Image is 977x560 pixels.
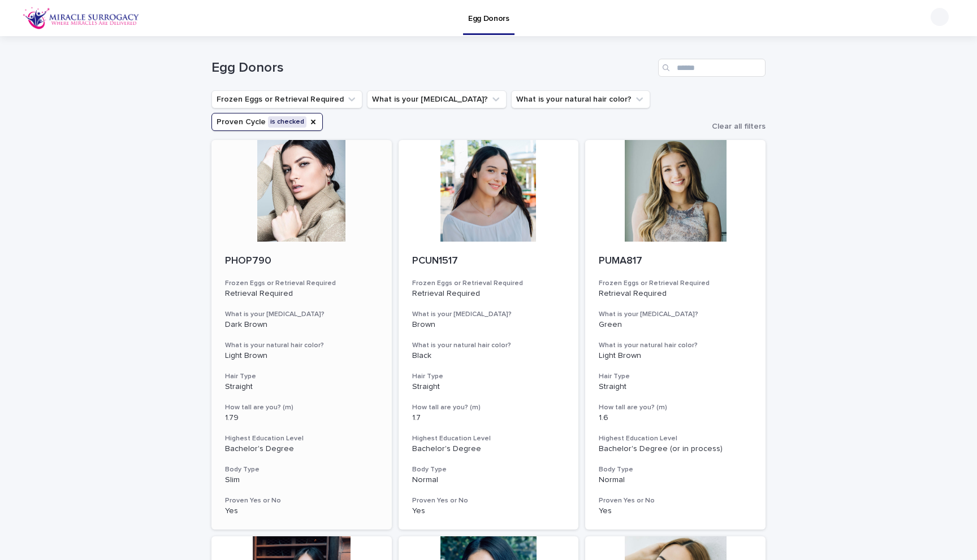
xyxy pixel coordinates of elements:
button: Proven Cycle [211,113,323,131]
p: PUMA817 [599,255,752,268]
h3: What is your natural hair color? [225,341,378,350]
button: What is your natural hair color? [511,90,650,108]
p: Straight [599,382,752,392]
h3: Proven Yes or No [412,496,565,505]
h3: Body Type [412,465,565,474]
h3: Frozen Eggs or Retrieval Required [599,279,752,288]
p: Green [599,320,752,330]
button: What is your eye color? [367,90,507,108]
h3: Hair Type [599,372,752,381]
p: PCUN1517 [412,255,565,268]
p: Brown [412,320,565,330]
p: Retrieval Required [412,289,565,299]
h3: How tall are you? (m) [412,403,565,412]
button: Frozen Eggs or Retrieval Required [211,90,362,108]
h3: Highest Education Level [599,434,752,443]
button: Clear all filters [703,123,766,130]
p: Slim [225,475,378,485]
p: 1.7 [412,413,565,423]
h1: Egg Donors [211,60,654,76]
h3: What is your natural hair color? [412,341,565,350]
p: 1.79 [225,413,378,423]
h3: Proven Yes or No [599,496,752,505]
p: Bachelor's Degree (or in process) [599,444,752,454]
p: Normal [599,475,752,485]
p: 1.6 [599,413,752,423]
h3: Frozen Eggs or Retrieval Required [225,279,378,288]
p: Straight [412,382,565,392]
p: Yes [225,506,378,516]
p: Bachelor's Degree [225,444,378,454]
h3: Body Type [599,465,752,474]
a: PHOP790Frozen Eggs or Retrieval RequiredRetrieval RequiredWhat is your [MEDICAL_DATA]?Dark BrownW... [211,140,392,530]
p: Retrieval Required [225,289,378,299]
h3: Hair Type [225,372,378,381]
span: Clear all filters [712,123,766,130]
h3: Proven Yes or No [225,496,378,505]
h3: Hair Type [412,372,565,381]
h3: Highest Education Level [225,434,378,443]
h3: What is your natural hair color? [599,341,752,350]
a: PUMA817Frozen Eggs or Retrieval RequiredRetrieval RequiredWhat is your [MEDICAL_DATA]?GreenWhat i... [585,140,766,530]
h3: Frozen Eggs or Retrieval Required [412,279,565,288]
p: Bachelor's Degree [412,444,565,454]
h3: How tall are you? (m) [599,403,752,412]
p: Yes [599,506,752,516]
a: PCUN1517Frozen Eggs or Retrieval RequiredRetrieval RequiredWhat is your [MEDICAL_DATA]?BrownWhat ... [399,140,579,530]
p: Light Brown [599,351,752,361]
p: Light Brown [225,351,378,361]
h3: Highest Education Level [412,434,565,443]
p: Straight [225,382,378,392]
p: Normal [412,475,565,485]
h3: What is your [MEDICAL_DATA]? [599,310,752,319]
input: Search [658,59,766,77]
p: Yes [412,506,565,516]
p: Retrieval Required [599,289,752,299]
h3: What is your [MEDICAL_DATA]? [225,310,378,319]
h3: What is your [MEDICAL_DATA]? [412,310,565,319]
p: Black [412,351,565,361]
h3: Body Type [225,465,378,474]
h3: How tall are you? (m) [225,403,378,412]
p: PHOP790 [225,255,378,268]
p: Dark Brown [225,320,378,330]
img: OiFFDOGZQuirLhrlO1ag [23,7,140,29]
